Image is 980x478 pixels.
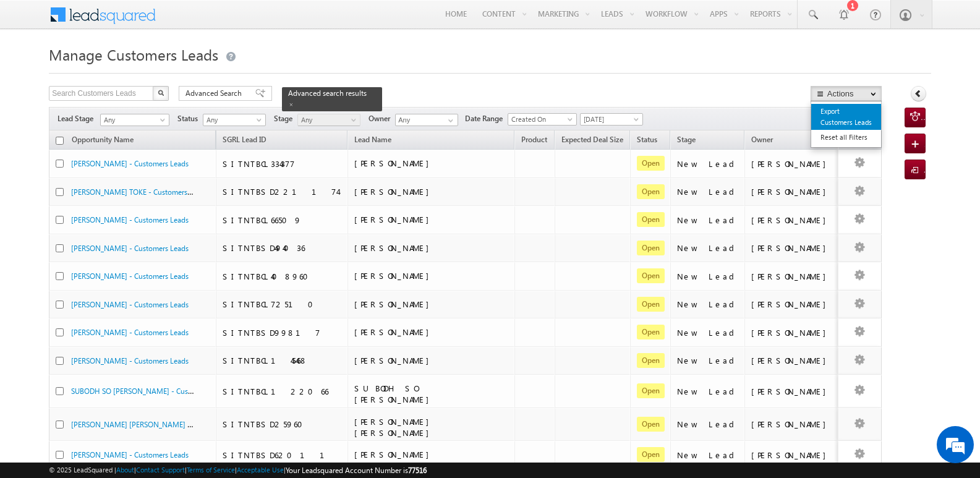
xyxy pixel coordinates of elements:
a: SGRL Lead ID [216,133,273,149]
div: New Lead [677,327,739,338]
a: [PERSON_NAME] - Customers Leads [71,328,189,337]
span: [PERSON_NAME] [354,158,435,168]
div: Chat with us now [64,65,208,81]
span: Expected Deal Size [561,135,623,144]
span: [DATE] [581,114,639,125]
a: Any [297,114,360,126]
a: Any [203,114,266,126]
a: Status [631,133,663,149]
input: Type to Search [395,114,458,126]
div: SITNTBSD221174 [223,186,342,197]
a: Reset all Filters [811,130,881,145]
span: Stage [677,135,696,144]
a: Stage [671,133,702,149]
div: New Lead [677,242,739,254]
a: [PERSON_NAME] - Customers Leads [71,215,189,224]
span: Lead Stage [58,113,98,124]
div: SITNTBCL66509 [223,215,342,226]
span: Your Leadsquared Account Number is [286,466,427,475]
span: Created On [508,114,573,125]
span: Advanced search results [288,88,367,98]
button: Actions [811,86,882,101]
div: New Lead [677,355,739,366]
span: Open [637,268,665,283]
div: Minimize live chat window [203,6,232,36]
span: Open [637,184,665,199]
div: [PERSON_NAME] [751,327,832,338]
a: [PERSON_NAME] - Customers Leads [71,159,189,168]
a: Export Customers Leads [811,104,881,130]
a: Show All Items [441,114,457,127]
span: Open [637,297,665,312]
div: New Lead [677,299,739,310]
span: Advanced Search [185,88,245,99]
a: [PERSON_NAME] TOKE - Customers Leads [71,186,208,197]
div: New Lead [677,386,739,397]
div: [PERSON_NAME] [751,386,832,397]
span: Owner [369,113,395,124]
img: d_60004797649_company_0_60004797649 [21,65,52,81]
div: New Lead [677,158,739,169]
input: Check all records [56,137,64,145]
span: Open [637,417,665,432]
a: [DATE] [580,113,643,126]
div: [PERSON_NAME] [751,299,832,310]
div: New Lead [677,215,739,226]
div: SITNTBCL408960 [223,271,342,282]
a: Terms of Service [187,466,235,474]
span: [PERSON_NAME] [354,270,435,281]
div: [PERSON_NAME] [751,186,832,197]
div: [PERSON_NAME] [751,158,832,169]
a: [PERSON_NAME] - Customers Leads [71,244,189,253]
a: Expected Deal Size [555,133,629,149]
div: SITNTBSD25960 [223,419,342,430]
span: [PERSON_NAME] [354,214,435,224]
span: Manage Customers Leads [49,45,218,64]
a: Opportunity Name [66,133,140,149]
span: [PERSON_NAME] [354,186,435,197]
div: SITNTBSD494036 [223,242,342,254]
div: New Lead [677,450,739,461]
div: SITNTBCL122066 [223,386,342,397]
div: New Lead [677,419,739,430]
a: [PERSON_NAME] - Customers Leads [71,356,189,365]
img: Search [158,90,164,96]
a: [PERSON_NAME] [PERSON_NAME] - Customers Leads [71,419,247,429]
textarea: Type your message and hit 'Enter' [16,114,226,370]
div: [PERSON_NAME] [751,242,832,254]
a: [PERSON_NAME] - Customers Leads [71,271,189,281]
a: Created On [508,113,577,126]
span: Any [101,114,165,126]
span: Open [637,447,665,462]
a: Acceptable Use [237,466,284,474]
a: [PERSON_NAME] - Customers Leads [71,450,189,459]
span: Open [637,156,665,171]
div: [PERSON_NAME] [751,271,832,282]
span: SGRL Lead ID [223,135,266,144]
div: [PERSON_NAME] [751,355,832,366]
span: Lead Name [348,133,398,149]
span: [PERSON_NAME] [PERSON_NAME] [354,416,435,438]
div: [PERSON_NAME] [751,215,832,226]
span: Any [203,114,262,126]
span: SUBODH SO [PERSON_NAME] [354,383,435,404]
div: SITNTBCL72510 [223,299,342,310]
span: [PERSON_NAME] [354,355,435,365]
div: New Lead [677,186,739,197]
div: SITNTBSD99817 [223,327,342,338]
span: [PERSON_NAME] [354,326,435,337]
div: [PERSON_NAME] [751,450,832,461]
div: [PERSON_NAME] [751,419,832,430]
div: SITNTBCL145468 [223,355,342,366]
span: Open [637,212,665,227]
span: Open [637,325,665,339]
span: Opportunity Name [72,135,134,144]
span: Product [521,135,547,144]
div: SITNTBSD62011 [223,450,342,461]
span: [PERSON_NAME] [354,242,435,253]
span: Open [637,241,665,255]
span: Any [298,114,357,126]
span: Stage [274,113,297,124]
a: About [116,466,134,474]
span: Status [177,113,203,124]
